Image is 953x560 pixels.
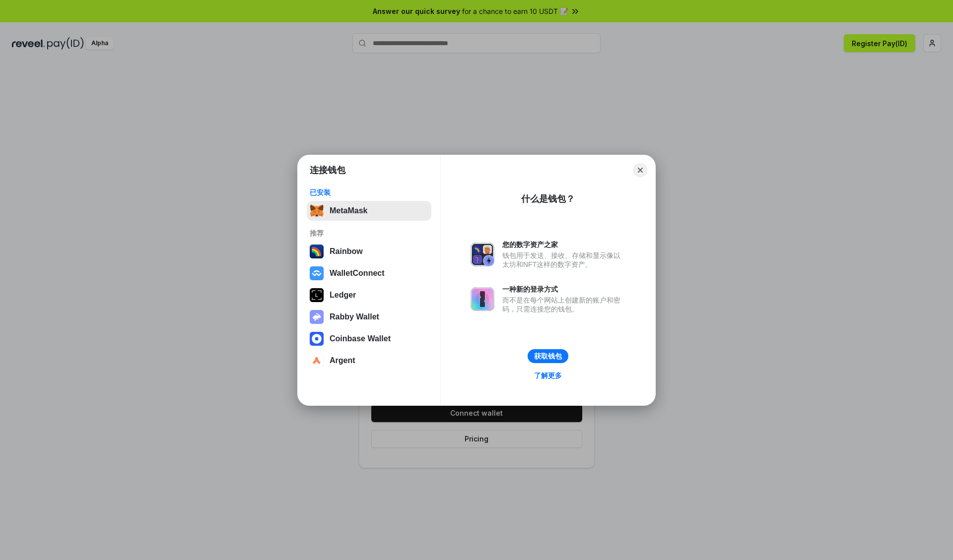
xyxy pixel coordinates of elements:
[310,266,324,280] img: svg+xml,%3Csvg%20width%3D%2228%22%20height%3D%2228%22%20viewBox%3D%220%200%2028%2028%22%20fill%3D...
[310,164,345,176] h1: 连接钱包
[330,206,367,215] div: MetaMask
[534,371,562,380] div: 了解更多
[307,329,431,349] button: Coinbase Wallet
[330,269,385,278] div: WalletConnect
[502,251,625,269] div: 钱包用于发送、接收、存储和显示像以太坊和NFT这样的数字资产。
[310,354,324,368] img: svg+xml,%3Csvg%20width%3D%2228%22%20height%3D%2228%22%20viewBox%3D%220%200%2028%2028%22%20fill%3D...
[310,332,324,346] img: svg+xml,%3Csvg%20width%3D%2228%22%20height%3D%2228%22%20viewBox%3D%220%200%2028%2028%22%20fill%3D...
[307,285,431,305] button: Ledger
[330,312,379,321] div: Rabby Wallet
[528,369,568,382] a: 了解更多
[330,356,355,365] div: Argent
[310,310,324,324] img: svg+xml,%3Csvg%20xmlns%3D%22http%3A%2F%2Fwww.w3.org%2F2000%2Fsvg%22%20fill%3D%22none%22%20viewBox...
[307,307,431,327] button: Rabby Wallet
[310,288,324,302] img: svg+xml,%3Csvg%20xmlns%3D%22http%3A%2F%2Fwww.w3.org%2F2000%2Fsvg%22%20width%3D%2228%22%20height%3...
[310,245,324,258] img: svg+xml,%3Csvg%20width%3D%22120%22%20height%3D%22120%22%20viewBox%3D%220%200%20120%20120%22%20fil...
[310,204,324,218] img: svg+xml,%3Csvg%20fill%3D%22none%22%20height%3D%2233%22%20viewBox%3D%220%200%2035%2033%22%20width%...
[471,287,494,311] img: svg+xml,%3Csvg%20xmlns%3D%22http%3A%2F%2Fwww.w3.org%2F2000%2Fsvg%22%20fill%3D%22none%22%20viewBox...
[330,334,391,343] div: Coinbase Wallet
[307,351,431,371] button: Argent
[307,201,431,221] button: MetaMask
[534,352,562,361] div: 获取钱包
[307,263,431,283] button: WalletConnect
[310,229,428,238] div: 推荐
[502,296,625,313] div: 而不是在每个网站上创建新的账户和密码，只需连接您的钱包。
[502,240,625,249] div: 您的数字资产之家
[521,193,575,205] div: 什么是钱包？
[310,188,428,197] div: 已安装
[330,247,363,256] div: Rainbow
[528,349,568,363] button: 获取钱包
[307,242,431,261] button: Rainbow
[330,291,356,300] div: Ledger
[502,285,625,294] div: 一种新的登录方式
[471,243,494,266] img: svg+xml,%3Csvg%20xmlns%3D%22http%3A%2F%2Fwww.w3.org%2F2000%2Fsvg%22%20fill%3D%22none%22%20viewBox...
[633,163,647,177] button: Close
